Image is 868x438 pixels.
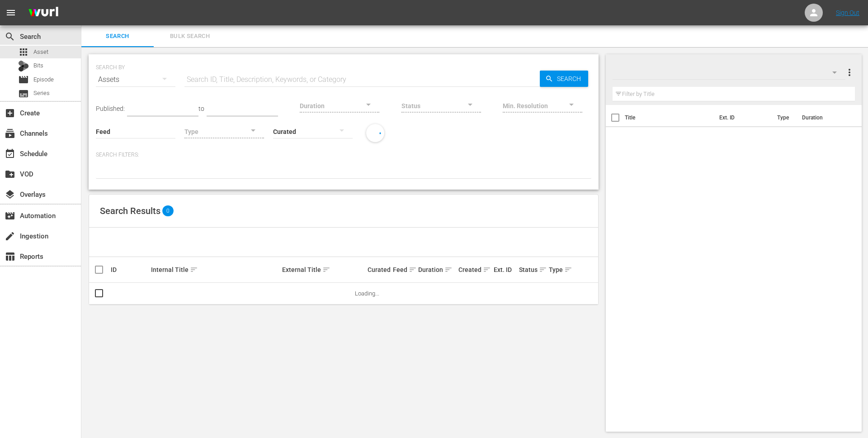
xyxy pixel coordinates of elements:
[18,61,29,71] div: Bits
[553,71,588,87] span: Search
[5,251,15,262] span: Reports
[18,47,29,57] span: Asset
[96,105,125,112] span: Published:
[393,264,415,275] div: Feed
[539,266,547,274] span: sort
[5,210,15,221] span: Automation
[519,264,547,275] div: Status
[111,266,148,273] div: ID
[22,2,65,24] img: ans4CAIJ8jUAAAAAAAAAAAAAAAAAAAAAAAAgQb4GAAAAAAAAAAAAAAAAAAAAAAAAJMjXAAAAAAAAAAAAAAAAAAAAAAAAgAT5G...
[151,264,279,275] div: Internal Title
[444,266,453,274] span: sort
[458,264,491,275] div: Created
[5,148,15,159] span: Schedule
[18,74,29,85] span: Episode
[33,61,43,70] span: Bits
[483,266,491,274] span: sort
[5,169,15,180] span: VOD
[87,31,148,42] span: Search
[162,205,174,216] span: 0
[409,266,417,274] span: sort
[33,89,50,98] span: Series
[494,266,516,273] div: Ext. ID
[772,105,797,130] th: Type
[368,266,390,273] div: Curated
[5,128,15,139] span: Channels
[5,231,15,242] span: Ingestion
[844,67,855,78] span: more_vert
[564,266,572,274] span: sort
[159,31,221,42] span: Bulk Search
[18,88,29,99] span: Series
[5,7,16,18] span: menu
[100,205,160,216] span: Search Results
[33,75,54,84] span: Episode
[5,31,15,42] span: Search
[282,264,365,275] div: External Title
[5,108,15,119] span: Create
[844,62,855,83] button: more_vert
[190,266,198,274] span: sort
[418,264,456,275] div: Duration
[198,105,204,112] span: to
[625,105,714,130] th: Title
[322,266,330,274] span: sort
[540,71,588,87] button: Search
[33,48,48,57] span: Asset
[836,9,859,16] a: Sign Out
[5,189,15,200] span: Overlays
[549,264,566,275] div: Type
[96,67,175,92] div: Assets
[797,105,851,130] th: Duration
[355,290,379,297] span: Loading...
[714,105,772,130] th: Ext. ID
[96,151,591,159] p: Search Filters:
